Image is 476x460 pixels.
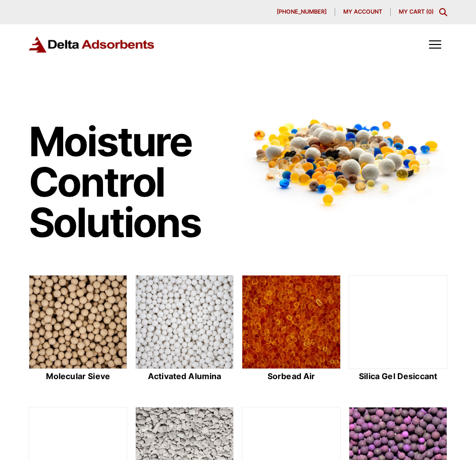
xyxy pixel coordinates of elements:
img: Image [242,110,447,214]
h2: Molecular Sieve [29,372,127,381]
h1: Moisture Control Solutions [29,121,233,243]
a: Sorbead Air [242,275,340,383]
h2: Sorbead Air [242,372,340,381]
h2: Activated Alumina [135,372,234,381]
h2: Silica Gel Desiccant [349,372,447,381]
a: Activated Alumina [135,275,234,383]
span: My account [343,9,382,15]
a: Molecular Sieve [29,275,127,383]
a: My account [335,8,391,16]
div: Toggle Modal Content [439,8,447,16]
span: 0 [428,8,432,15]
div: Toggle Off Canvas Content [423,32,447,57]
a: [PHONE_NUMBER] [269,8,335,16]
img: Delta Adsorbents [29,36,155,53]
a: Silica Gel Desiccant [349,275,447,383]
span: [PHONE_NUMBER] [277,9,327,15]
a: My Cart (0) [399,8,434,15]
